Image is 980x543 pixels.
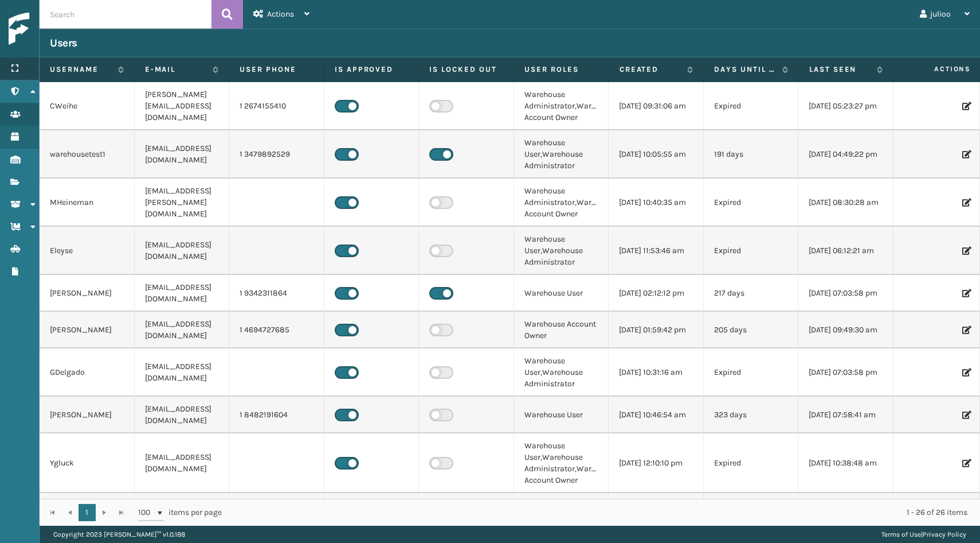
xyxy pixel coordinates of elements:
[514,130,609,179] td: Warehouse User,Warehouse Administrator
[881,530,921,538] a: Terms of Use
[135,179,230,227] td: [EMAIL_ADDRESS][PERSON_NAME][DOMAIN_NAME]
[229,312,324,348] td: 1 4694727685
[40,433,135,493] td: Ygluck
[135,312,230,348] td: [EMAIL_ADDRESS][DOMAIN_NAME]
[704,82,799,130] td: Expired
[923,530,966,538] a: Privacy Policy
[240,64,313,75] label: User phone
[514,179,609,227] td: Warehouse Administrator,Warehouse Account Owner
[53,526,185,543] p: Copyright 2023 [PERSON_NAME]™ v 1.0.188
[514,82,609,130] td: Warehouse Administrator,Warehouse Account Owner
[714,64,777,75] label: Days until password expires
[40,312,135,348] td: [PERSON_NAME]
[609,275,704,312] td: [DATE] 02:12:12 pm
[798,433,893,493] td: [DATE] 10:38:48 am
[897,60,978,79] span: Actions
[704,433,799,493] td: Expired
[704,493,799,530] td: 136 days
[138,507,155,518] span: 100
[514,275,609,312] td: Warehouse User
[229,82,324,130] td: 1 2674155410
[138,504,222,521] span: items per page
[609,130,704,179] td: [DATE] 10:05:55 am
[524,64,598,75] label: User Roles
[962,459,969,467] i: Edit
[145,64,207,75] label: E-mail
[962,411,969,419] i: Edit
[514,397,609,433] td: Warehouse User
[40,130,135,179] td: warehousetest1
[609,179,704,227] td: [DATE] 10:40:35 am
[335,64,409,75] label: Is Approved
[798,275,893,312] td: [DATE] 07:03:58 pm
[798,179,893,227] td: [DATE] 08:30:28 am
[40,493,135,530] td: JackE
[962,289,969,297] i: Edit
[809,64,872,75] label: Last Seen
[962,199,969,207] i: Edit
[50,36,77,50] h3: Users
[609,433,704,493] td: [DATE] 12:10:10 pm
[135,348,230,397] td: [EMAIL_ADDRESS][DOMAIN_NAME]
[514,493,609,530] td: Warehouse Account Owner
[9,13,112,45] img: logo
[798,348,893,397] td: [DATE] 07:03:58 pm
[704,312,799,348] td: 205 days
[609,493,704,530] td: [DATE] 01:44:37 pm
[962,102,969,110] i: Edit
[40,227,135,275] td: Eleyse
[704,348,799,397] td: Expired
[229,130,324,179] td: 1 3479892529
[609,82,704,130] td: [DATE] 09:31:06 am
[229,275,324,312] td: 1 9342311864
[704,179,799,227] td: Expired
[79,504,96,521] a: 1
[704,397,799,433] td: 323 days
[135,397,230,433] td: [EMAIL_ADDRESS][DOMAIN_NAME]
[704,275,799,312] td: 217 days
[135,82,230,130] td: [PERSON_NAME][EMAIL_ADDRESS][DOMAIN_NAME]
[609,348,704,397] td: [DATE] 10:31:16 am
[609,312,704,348] td: [DATE] 01:59:42 pm
[620,64,682,75] label: Created
[609,397,704,433] td: [DATE] 10:46:54 am
[229,397,324,433] td: 1 8482191604
[514,433,609,493] td: Warehouse User,Warehouse Administrator,Warehouse Account Owner
[135,275,230,312] td: [EMAIL_ADDRESS][DOMAIN_NAME]
[962,326,969,334] i: Edit
[609,227,704,275] td: [DATE] 11:53:46 am
[40,397,135,433] td: [PERSON_NAME]
[135,433,230,493] td: [EMAIL_ADDRESS][DOMAIN_NAME]
[514,348,609,397] td: Warehouse User,Warehouse Administrator
[429,64,503,75] label: Is Locked Out
[798,312,893,348] td: [DATE] 09:49:30 am
[40,179,135,227] td: MHeineman
[40,275,135,312] td: [PERSON_NAME]
[267,9,294,19] span: Actions
[514,312,609,348] td: Warehouse Account Owner
[962,369,969,377] i: Edit
[798,130,893,179] td: [DATE] 04:49:22 pm
[881,526,966,543] div: |
[135,130,230,179] td: [EMAIL_ADDRESS][DOMAIN_NAME]
[962,150,969,158] i: Edit
[514,227,609,275] td: Warehouse User,Warehouse Administrator
[798,493,893,530] td: [DATE] 06:16:06 pm
[50,64,112,75] label: Username
[798,397,893,433] td: [DATE] 07:58:41 am
[135,493,230,530] td: [EMAIL_ADDRESS][DOMAIN_NAME]
[40,348,135,397] td: GDelgado
[40,82,135,130] td: CWeihe
[135,227,230,275] td: [EMAIL_ADDRESS][DOMAIN_NAME]
[704,130,799,179] td: 191 days
[229,493,324,530] td: 1 7187533132
[962,247,969,255] i: Edit
[704,227,799,275] td: Expired
[798,227,893,275] td: [DATE] 06:12:21 am
[238,507,967,518] div: 1 - 26 of 26 items
[798,82,893,130] td: [DATE] 05:23:27 pm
